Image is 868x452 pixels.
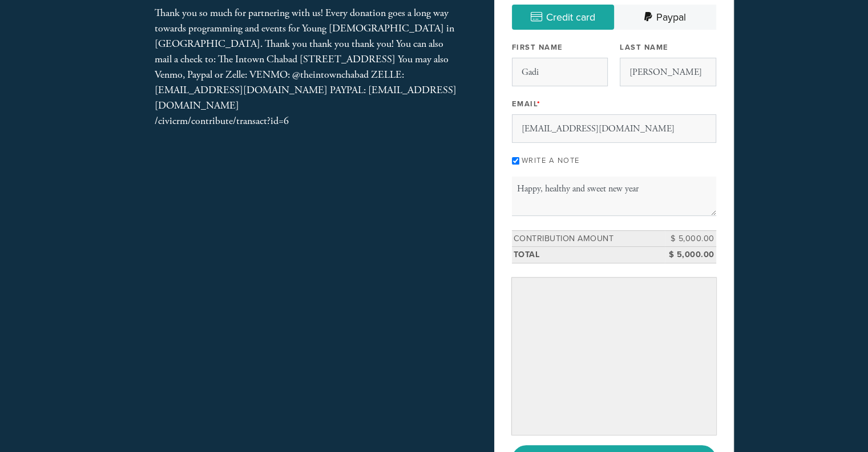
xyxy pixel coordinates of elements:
label: Email [512,99,541,109]
label: Last Name [620,42,669,53]
td: $ 5,000.00 [665,247,716,263]
a: Paypal [614,5,716,30]
a: Credit card [512,5,614,30]
td: Total [512,247,665,263]
td: $ 5,000.00 [665,230,716,247]
div: Thank you so much for partnering with us! Every donation goes a long way towards programming and ... [155,5,457,129]
label: First Name [512,42,563,53]
label: Write a note [522,156,580,165]
td: Contribution Amount [512,230,665,247]
div: /civicrm/contribute/transact?id=6 [155,113,457,129]
iframe: Secure payment input frame [514,280,714,433]
span: This field is required. [537,99,541,109]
